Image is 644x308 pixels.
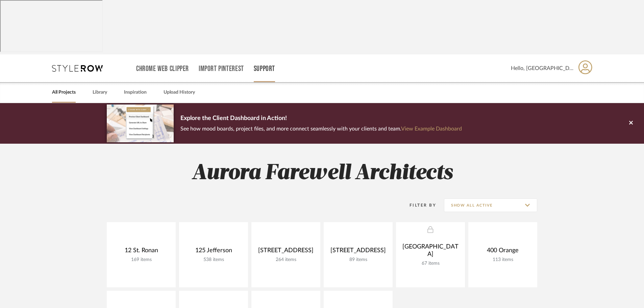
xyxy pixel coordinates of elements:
[401,261,460,266] div: 67 items
[164,88,195,97] a: Upload History
[474,247,532,257] div: 400 Orange
[254,66,275,72] a: Support
[329,257,387,263] div: 89 items
[401,243,460,261] div: [GEOGRAPHIC_DATA]
[93,88,107,97] a: Library
[180,113,462,124] p: Explore the Client Dashboard in Action!
[136,66,189,72] a: Chrome Web Clipper
[107,104,174,142] img: d5d033c5-7b12-40c2-a960-1ecee1989c38.png
[474,257,532,263] div: 113 items
[184,247,243,257] div: 125 Jefferson
[199,66,244,72] a: Import Pinterest
[401,202,436,209] div: Filter By
[257,257,315,263] div: 264 items
[112,247,170,257] div: 12 St. Ronan
[52,88,76,97] a: All Projects
[401,126,462,132] a: View Example Dashboard
[257,247,315,257] div: [STREET_ADDRESS]
[511,64,573,72] span: Hello, [GEOGRAPHIC_DATA]
[184,257,243,263] div: 538 items
[180,124,462,134] p: See how mood boards, project files, and more connect seamlessly with your clients and team.
[79,161,565,186] h2: Aurora Farewell Architects
[112,257,170,263] div: 169 items
[329,247,387,257] div: [STREET_ADDRESS]
[124,88,147,97] a: Inspiration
